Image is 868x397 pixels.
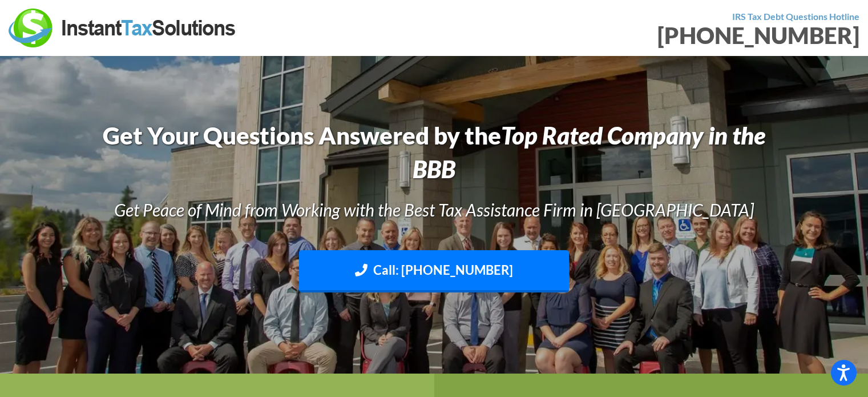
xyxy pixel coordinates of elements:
[732,11,859,22] strong: IRS Tax Debt Questions Hotline
[9,21,237,32] a: Instant Tax Solutions Logo
[98,198,770,222] h3: Get Peace of Mind from Working with the Best Tax Assistance Firm in [GEOGRAPHIC_DATA]
[299,250,570,293] a: Call: [PHONE_NUMBER]
[9,9,237,47] img: Instant Tax Solutions Logo
[413,121,765,183] i: Top Rated Company in the BBB
[443,24,860,47] div: [PHONE_NUMBER]
[98,119,770,186] h1: Get Your Questions Answered by the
